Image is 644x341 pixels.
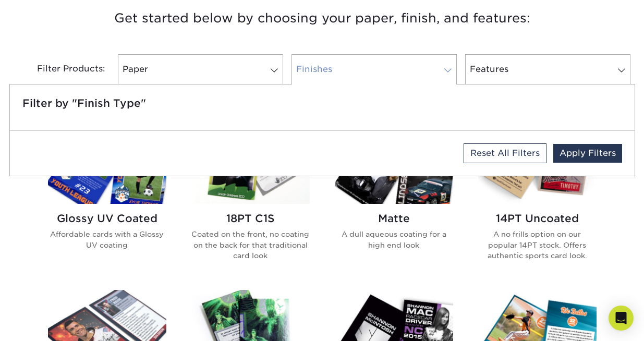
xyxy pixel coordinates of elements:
[478,122,597,277] a: 14PT Uncoated Trading Cards 14PT Uncoated A no frills option on our popular 14PT stock. Offers au...
[335,122,453,277] a: Matte Trading Cards Matte A dull aqueous coating for a high end look
[48,122,166,277] a: Glossy UV Coated Trading Cards Glossy UV Coated Affordable cards with a Glossy UV coating
[553,144,622,163] a: Apply Filters
[465,54,630,84] a: Features
[478,212,597,225] h2: 14PT Uncoated
[609,306,634,331] div: Open Intercom Messenger
[191,122,310,277] a: 18PT C1S Trading Cards 18PT C1S Coated on the front, no coating on the back for that traditional ...
[48,212,166,225] h2: Glossy UV Coated
[48,229,166,250] p: Affordable cards with a Glossy UV coating
[22,97,622,109] h5: Filter by "Finish Type"
[464,143,546,163] a: Reset All Filters
[3,309,89,337] iframe: Google Customer Reviews
[335,212,453,225] h2: Matte
[9,54,114,84] div: Filter Products:
[478,229,597,261] p: A no frills option on our popular 14PT stock. Offers authentic sports card look.
[118,54,283,84] a: Paper
[191,229,310,261] p: Coated on the front, no coating on the back for that traditional card look
[291,54,457,84] a: Finishes
[335,229,453,250] p: A dull aqueous coating for a high end look
[191,212,310,225] h2: 18PT C1S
